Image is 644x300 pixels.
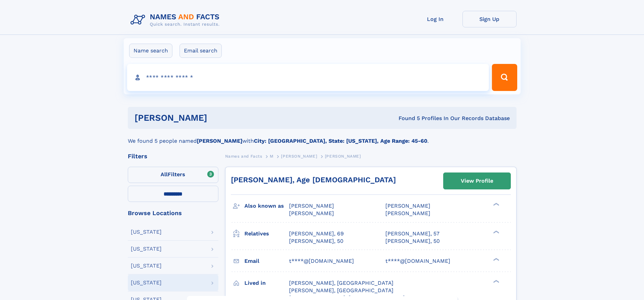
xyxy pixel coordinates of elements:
[281,154,317,159] span: [PERSON_NAME]
[408,11,462,27] a: Log In
[492,230,500,234] div: ❯
[385,237,440,245] a: [PERSON_NAME], 50
[128,153,218,159] div: Filters
[492,64,517,91] button: Search Button
[131,246,162,252] div: [US_STATE]
[492,257,500,261] div: ❯
[270,152,273,160] a: M
[128,11,225,29] img: Logo Names and Facts
[225,152,262,160] a: Names and Facts
[289,230,344,237] a: [PERSON_NAME], 69
[281,152,317,160] a: [PERSON_NAME]
[128,129,517,145] div: We found 5 people named with .
[129,44,172,58] label: Name search
[131,229,162,235] div: [US_STATE]
[444,173,510,189] a: View Profile
[128,167,218,183] label: Filters
[180,44,222,58] label: Email search
[161,171,168,178] span: All
[254,138,427,144] b: City: [GEOGRAPHIC_DATA], State: [US_STATE], Age Range: 45-60
[492,279,500,283] div: ❯
[385,230,439,237] a: [PERSON_NAME], 57
[197,138,242,144] b: [PERSON_NAME]
[244,228,289,239] h3: Relatives
[135,114,303,122] h1: [PERSON_NAME]
[244,277,289,289] h3: Lived in
[385,203,430,209] span: [PERSON_NAME]
[289,287,393,294] span: [PERSON_NAME], [GEOGRAPHIC_DATA]
[128,210,218,216] div: Browse Locations
[289,203,334,209] span: [PERSON_NAME]
[289,237,343,245] a: [PERSON_NAME], 50
[244,200,289,212] h3: Also known as
[289,280,393,286] span: [PERSON_NAME], [GEOGRAPHIC_DATA]
[462,11,517,27] a: Sign Up
[289,210,334,216] span: [PERSON_NAME]
[492,202,500,207] div: ❯
[303,115,510,122] div: Found 5 Profiles In Our Records Database
[231,176,396,184] a: [PERSON_NAME], Age [DEMOGRAPHIC_DATA]
[461,173,493,189] div: View Profile
[131,280,162,285] div: [US_STATE]
[244,255,289,267] h3: Email
[127,64,489,91] input: search input
[270,154,273,159] span: M
[385,210,430,216] span: [PERSON_NAME]
[325,154,361,159] span: [PERSON_NAME]
[131,263,162,269] div: [US_STATE]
